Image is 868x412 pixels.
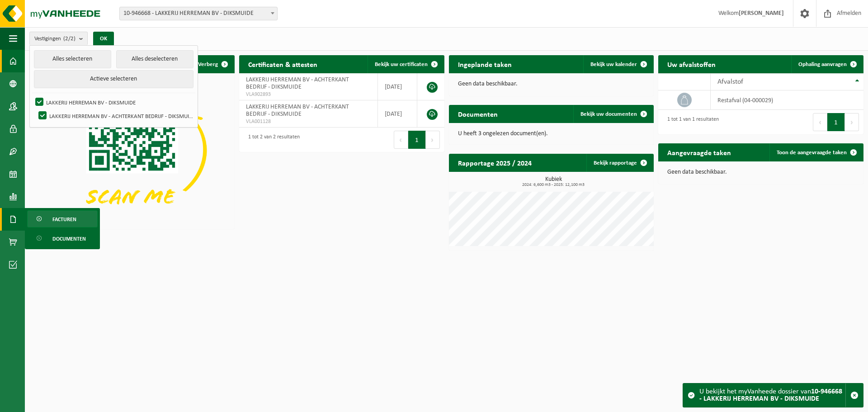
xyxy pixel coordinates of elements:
[27,210,98,227] a: Facturen
[769,143,863,161] a: Toon de aangevraagde taken
[699,384,845,407] div: U bekijkt het myVanheede dossier van
[583,55,653,73] a: Bekijk uw kalender
[813,113,827,131] button: Previous
[52,230,86,247] span: Documenten
[667,169,854,175] p: Geen data beschikbaar.
[845,113,859,131] button: Next
[777,150,847,156] span: Toon de aangevraagde taken
[120,7,277,20] span: 10-946668 - LAKKERIJ HERREMAN BV - DIKSMUIDE
[590,62,637,67] span: Bekijk uw kalender
[717,78,743,85] span: Afvalstof
[573,105,653,123] a: Bekijk uw documenten
[116,50,194,68] button: Alles deselecteren
[34,32,75,46] span: Vestigingen
[34,50,112,68] button: Alles selecteren
[378,100,417,128] td: [DATE]
[33,95,193,109] label: LAKKERIJ HERREMAN BV - DIKSMUIDE
[378,73,417,100] td: [DATE]
[739,10,784,17] strong: [PERSON_NAME]
[449,55,521,73] h2: Ingeplande taken
[699,388,842,403] strong: 10-946668 - LAKKERIJ HERREMAN BV - DIKSMUIDE
[798,62,847,67] span: Ophaling aanvragen
[449,105,507,123] h2: Documenten
[198,62,218,67] span: Verberg
[711,90,863,110] td: restafval (04-000029)
[453,183,654,187] span: 2024: 6,600 m3 - 2025: 12,100 m3
[37,109,193,123] label: LAKKERIJ HERREMAN BV - ACHTERKANT BEDRIJF - DIKSMUIDE
[827,113,845,131] button: 1
[375,62,428,67] span: Bekijk uw certificaten
[394,131,408,149] button: Previous
[586,154,653,172] a: Bekijk rapportage
[52,211,76,228] span: Facturen
[246,91,371,98] span: VLA902893
[191,55,234,73] button: Verberg
[119,7,278,20] span: 10-946668 - LAKKERIJ HERREMAN BV - DIKSMUIDE
[29,73,235,227] img: Download de VHEPlus App
[458,131,645,137] p: U heeft 3 ongelezen document(en).
[658,55,725,73] h2: Uw afvalstoffen
[246,118,371,125] span: VLA001128
[426,131,440,149] button: Next
[244,130,300,150] div: 1 tot 2 van 2 resultaten
[453,176,654,187] h3: Kubiek
[580,111,637,117] span: Bekijk uw documenten
[246,76,349,90] span: LAKKERIJ HERREMAN BV - ACHTERKANT BEDRIJF - DIKSMUIDE
[239,55,326,73] h2: Certificaten & attesten
[27,230,98,247] a: Documenten
[658,143,740,161] h2: Aangevraagde taken
[449,154,541,171] h2: Rapportage 2025 / 2024
[246,104,349,118] span: LAKKERIJ HERREMAN BV - ACHTERKANT BEDRIJF - DIKSMUIDE
[408,131,426,149] button: 1
[34,70,194,88] button: Actieve selecteren
[663,112,719,132] div: 1 tot 1 van 1 resultaten
[368,55,443,73] a: Bekijk uw certificaten
[791,55,863,73] a: Ophaling aanvragen
[63,36,75,42] count: (2/2)
[93,32,114,46] button: OK
[458,81,645,87] p: Geen data beschikbaar.
[29,32,88,45] button: Vestigingen(2/2)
